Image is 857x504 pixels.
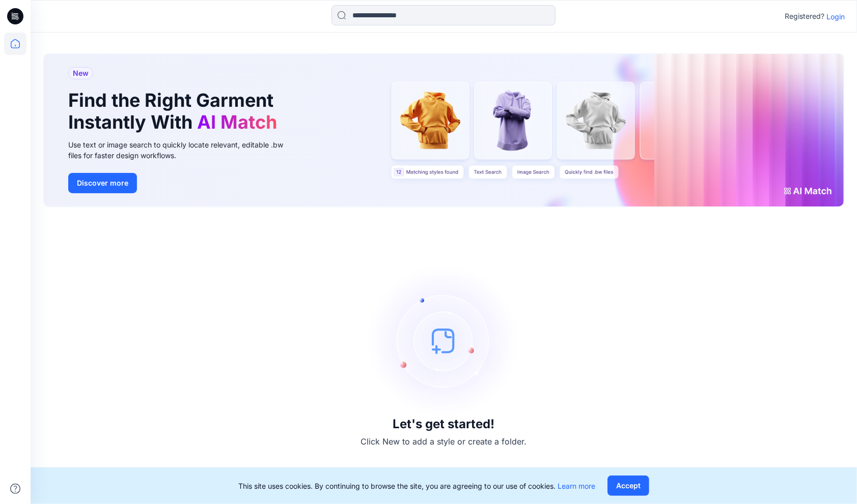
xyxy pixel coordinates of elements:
p: Login [826,11,845,22]
span: New [73,67,89,79]
h1: Find the Right Garment Instantly With [68,90,282,133]
img: empty-state-image.svg [368,264,520,417]
div: Use text or image search to quickly locate relevant, editable .bw files for faster design workflows. [68,139,297,161]
p: Registered? [785,10,824,22]
span: AI Match [197,111,277,133]
p: This site uses cookies. By continuing to browse the site, you are agreeing to our use of cookies. [238,481,595,491]
button: Accept [607,476,649,496]
button: Discover more [68,173,137,193]
p: Click New to add a style or create a folder. [361,435,527,448]
h3: Let's get started! [393,417,495,431]
a: Learn more [558,482,595,490]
